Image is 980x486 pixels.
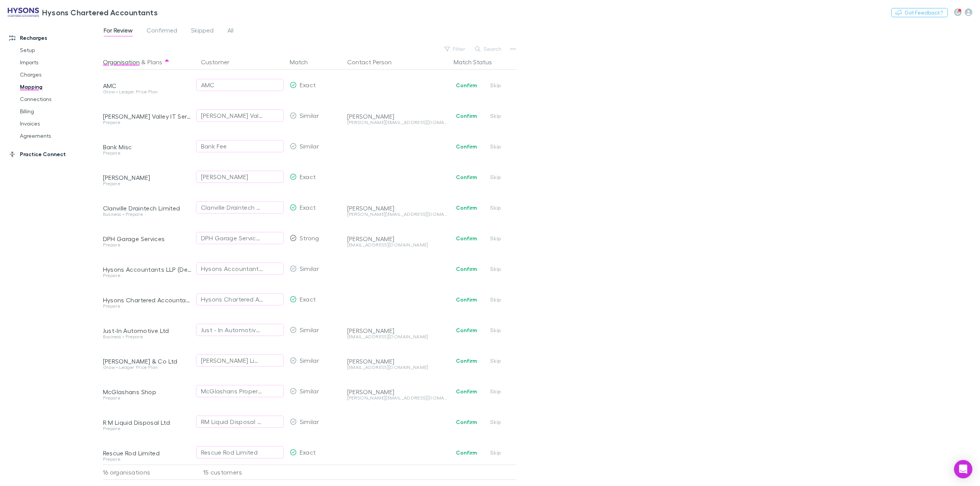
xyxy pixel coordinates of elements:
div: AMC [103,82,192,90]
button: Clanville Draintech Limited [196,201,284,214]
button: Skip [483,203,508,212]
div: Just - In Automotive Limited [201,325,263,334]
div: AMC [201,80,215,90]
button: Confirm [451,234,482,243]
div: Clanville Draintech Limited [201,203,263,212]
div: [PERSON_NAME] [347,357,448,365]
button: DPH Garage Services Ltd [196,232,284,244]
button: Confirm [451,142,482,151]
div: Business • Prepare [103,334,192,339]
div: Just-In Automotive Ltd [103,327,192,334]
div: [PERSON_NAME] [347,327,448,334]
div: [PERSON_NAME] Valley IT Services Limited [201,111,263,120]
button: Confirm [451,203,482,212]
button: McGlashans Property Services [196,385,284,397]
span: Strong [300,234,319,241]
span: Similar [300,357,319,364]
button: Confirm [451,418,482,427]
button: Organisation [103,54,140,70]
button: Skip [483,326,508,335]
div: 16 organisations [103,465,195,480]
div: Prepare [103,396,192,400]
div: Prepare [103,120,192,125]
button: Confirm [451,173,482,182]
button: Confirm [451,448,482,457]
button: Plans [147,54,162,70]
a: Hysons Chartered Accountants [3,3,162,21]
span: Similar [300,112,319,119]
button: [PERSON_NAME] [196,171,284,183]
div: [PERSON_NAME] & Co Ltd [103,357,192,365]
button: Skip [483,448,508,457]
span: Similar [300,265,319,272]
button: Skip [483,264,508,274]
button: Confirm [451,111,482,121]
a: Invoices [12,117,109,130]
span: Exact [300,173,316,180]
div: Prepare [103,426,192,431]
div: Business • Prepare [103,212,192,217]
div: Prepare [103,304,192,308]
div: Hysons Chartered Accountants [201,295,263,304]
button: Confirm [451,356,482,365]
div: [PERSON_NAME] [347,113,448,120]
h3: Hysons Chartered Accountants [42,8,158,17]
div: Grow • Ledger Price Plan [103,365,192,370]
button: Confirm [451,295,482,304]
div: Clanville Draintech Limited [103,204,192,212]
button: Confirm [451,387,482,396]
button: Just - In Automotive Limited [196,324,284,336]
button: Match [290,54,317,70]
button: Contact Person [347,54,401,70]
span: Similar [300,387,319,395]
button: Skip [483,356,508,365]
span: Exact [300,448,316,456]
button: AMC [196,79,284,91]
div: Prepare [103,181,192,186]
div: McGlashans Shop [103,388,192,396]
button: Customer [201,54,238,70]
div: Rescue Rod Limited [103,449,192,457]
span: Similar [300,142,319,150]
div: [PERSON_NAME][EMAIL_ADDRESS][DOMAIN_NAME] [347,120,448,125]
a: Mapping [12,81,109,93]
button: Match Status [454,54,501,70]
div: [PERSON_NAME][EMAIL_ADDRESS][DOMAIN_NAME] [347,212,448,217]
button: Skip [483,387,508,396]
span: Exact [300,204,316,211]
button: Search [471,44,506,54]
button: Skip [483,418,508,427]
span: Similar [300,418,319,425]
div: [EMAIL_ADDRESS][DOMAIN_NAME] [347,365,448,370]
button: Confirm [451,326,482,335]
a: Imports [12,56,109,68]
button: [PERSON_NAME] Limited [196,354,284,367]
button: [PERSON_NAME] Valley IT Services Limited [196,109,284,122]
div: Open Intercom Messenger [954,460,972,478]
button: Got Feedback? [891,8,948,17]
button: Rescue Rod Limited [196,446,284,458]
div: Prepare [103,273,192,278]
button: Skip [483,234,508,243]
div: 15 customers [195,465,287,480]
a: Setup [12,44,109,56]
div: Hysons Chartered Accountants [103,296,192,304]
button: Hysons Chartered Accountants [196,293,284,305]
button: RM Liquid Disposal Limited [196,416,284,428]
span: Similar [300,326,319,333]
div: McGlashans Property Services [201,387,263,396]
span: Confirmed [147,26,177,36]
div: Hysons Accountants LLP (Deactivated) [103,266,192,273]
div: Rescue Rod Limited [201,448,258,457]
div: [EMAIL_ADDRESS][DOMAIN_NAME] [347,243,448,247]
div: Bank Fee [201,142,227,151]
a: Charges [12,68,109,81]
button: Bank Fee [196,140,284,152]
img: Hysons Chartered Accountants's Logo [8,8,39,17]
div: [PERSON_NAME] [347,388,448,396]
button: Skip [483,142,508,151]
div: R M Liquid Disposal Ltd [103,419,192,426]
a: Billing [12,105,109,117]
div: [EMAIL_ADDRESS][DOMAIN_NAME] [347,334,448,339]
